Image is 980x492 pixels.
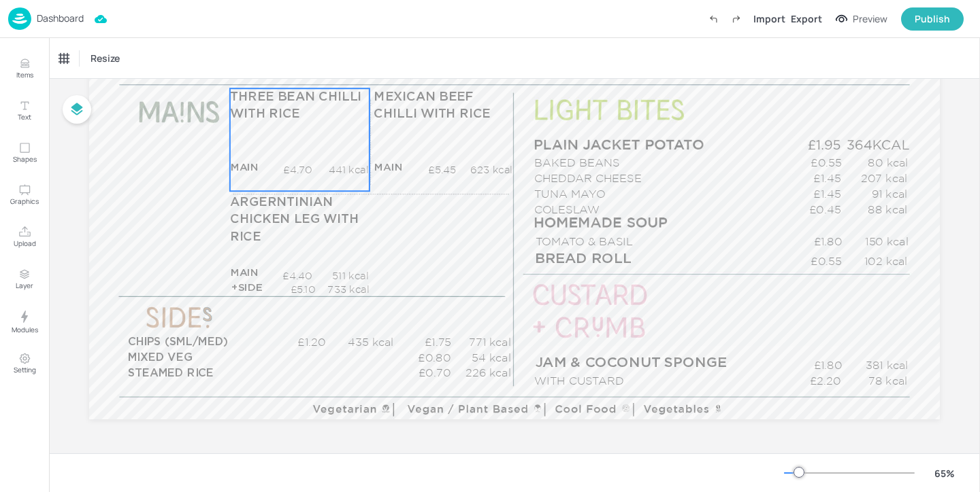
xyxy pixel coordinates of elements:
[534,374,624,387] span: WITH CUSTARD
[231,162,259,173] span: MAIN
[813,188,840,200] span: £1.45
[282,270,312,281] span: £4.40
[536,355,727,370] span: JAM & COCONUT SPONGE
[534,156,619,169] span: BAKED BEANS
[469,336,510,348] span: 771 kcal
[534,203,600,215] span: COLESLAW
[868,156,908,169] span: 80 kcal
[470,164,512,175] span: 623 kcal
[811,156,842,169] span: £0.55
[865,235,908,247] span: 150 kcal
[230,196,359,243] span: ARGERNTINIAN CHICKEN LEG WITH RICE
[702,7,725,31] label: Undo (Ctrl + Z)
[297,336,325,348] span: £1.20
[348,336,393,348] span: 435 kcal
[915,12,950,27] div: Publish
[535,251,631,266] span: BREAD ROLL
[332,270,368,281] span: 511 kcal
[814,359,843,371] span: £1.80
[428,164,456,175] span: £5.45
[291,284,315,295] span: £5.10
[283,164,312,175] span: £4.70
[472,351,510,364] span: 54 kcal
[231,268,259,278] span: MAIN
[814,235,843,247] span: £1.80
[810,374,841,387] span: £2.20
[128,368,214,379] span: STEAMED RICE
[536,235,633,247] span: TOMATO & BASIL
[128,336,228,347] span: CHIPS (SML/MED)
[419,366,451,379] span: £0.70
[374,162,402,173] span: MAIN
[928,466,961,480] div: 65 %
[534,172,642,184] span: CHEDDAR CHEESE
[425,336,451,348] span: £1.75
[230,90,361,120] span: THREE BEAN CHILLI WITH RICE
[128,352,192,363] span: MIXED VEG
[374,90,490,120] span: MEXICAN BEEF CHILLI WITH RICE
[868,203,906,215] span: 88 kcal
[725,7,748,31] label: Redo (Ctrl + Y)
[868,374,907,387] span: 78 kcal
[866,359,908,371] span: 381 kcal
[753,12,785,26] div: Import
[813,172,840,184] span: £1.45
[828,9,896,29] button: Preview
[8,7,31,30] img: logo-86c26b7e.jpg
[329,164,369,175] span: 441 kcal
[861,172,907,184] span: 207 kcal
[418,351,451,364] span: £0.80
[534,188,605,200] span: TUNA MAYO
[791,12,822,26] div: Export
[811,255,842,267] span: £0.55
[88,51,122,65] span: Resize
[864,255,907,267] span: 102 kcal
[853,12,887,27] div: Preview
[327,284,369,295] span: 733 kcal
[809,203,841,215] span: £0.45
[231,283,263,293] span: +SIDE
[37,14,84,23] p: Dashboard
[465,366,510,379] span: 226 kcal
[901,7,964,31] button: Publish
[872,188,907,200] span: 91 kcal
